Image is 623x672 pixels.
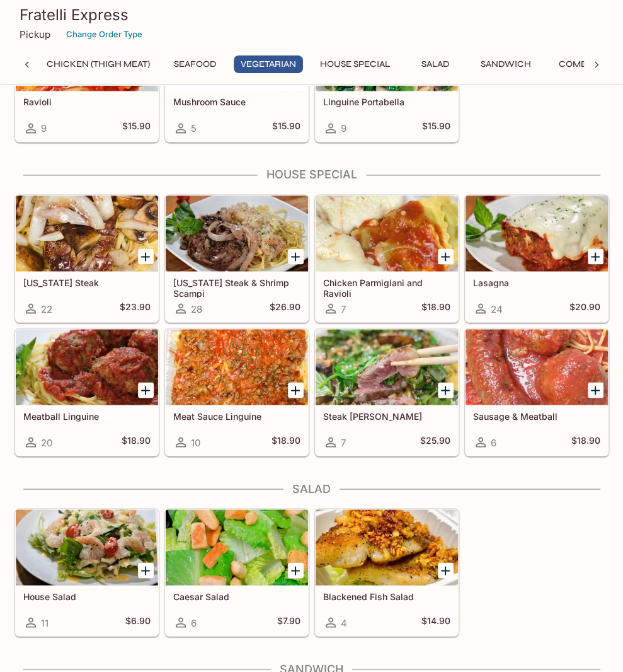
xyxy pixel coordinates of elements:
div: Meat Sauce Linguine [166,329,308,405]
button: Add Chicken Parmigiani and Ravioli [438,248,454,264]
span: 24 [491,303,503,315]
span: 6 [191,617,197,629]
button: Add Meat Sauce Linguine [288,382,304,398]
h4: House Special [14,168,609,182]
span: 7 [341,436,346,448]
h4: Salad [14,482,609,495]
span: 7 [341,303,346,315]
h5: $15.90 [272,120,300,136]
span: 5 [191,122,197,134]
h5: House Salad [23,591,151,601]
button: Add House Salad [138,562,154,578]
h5: Chicken Parmigiani and Ravioli [323,277,450,298]
button: Add Meatball Linguine [138,382,154,398]
h5: Meat Sauce Linguine [173,410,300,421]
h5: $18.90 [421,301,450,316]
h5: $18.90 [571,434,600,449]
div: Meatball Linguine [16,329,158,405]
a: Meatball Linguine20$18.90 [15,328,159,456]
button: Combo [548,55,605,73]
a: Lasagna24$20.90 [465,195,609,322]
h5: Blackened Fish Salad [323,591,450,601]
h5: $25.90 [420,434,450,449]
span: 9 [341,122,346,134]
a: Chicken Parmigiani and Ravioli7$18.90 [315,195,459,322]
span: 10 [191,436,200,448]
h5: $15.90 [122,120,151,136]
div: House Salad [16,509,158,585]
button: Add New York Steak & Shrimp Scampi [288,248,304,264]
div: Lasagna [466,195,608,271]
h5: $14.90 [421,615,450,630]
h5: Caesar Salad [173,591,300,601]
h5: Mushroom Sauce [173,96,300,107]
div: Blackened Fish Salad [316,509,458,585]
h5: $26.90 [270,301,300,316]
h5: Lasagna [473,277,600,287]
h5: $20.90 [569,301,600,316]
div: New York Steak & Shrimp Scampi [166,195,308,271]
h5: $23.90 [120,301,151,316]
a: Steak [PERSON_NAME]7$25.90 [315,328,459,456]
button: Sandwich [474,55,538,73]
h5: $6.90 [125,615,151,630]
span: 20 [41,436,52,448]
h5: $15.90 [422,120,450,136]
h5: Steak [PERSON_NAME] [323,410,450,421]
h5: Ravioli [23,96,151,107]
button: Salad [407,55,464,73]
div: Sausage & Meatball [466,329,608,405]
div: New York Steak [16,195,158,271]
div: Linguine Portabella [316,15,458,91]
div: Ravioli [16,15,158,91]
div: Caesar Salad [166,509,308,585]
a: House Salad11$6.90 [15,509,159,636]
p: Pickup [20,28,50,40]
h5: Sausage & Meatball [473,410,600,421]
button: Chicken (Thigh Meat) [40,55,157,73]
button: Add Lasagna [588,248,603,264]
h5: $7.90 [277,615,300,630]
button: House Special [313,55,397,73]
span: 4 [341,617,347,629]
div: Chicken Parmigiani and Ravioli [316,195,458,271]
span: 11 [41,617,49,629]
button: Seafood [167,55,224,73]
h5: [US_STATE] Steak [23,277,151,287]
h5: [US_STATE] Steak & Shrimp Scampi [173,277,300,298]
a: [US_STATE] Steak22$23.90 [15,195,159,322]
span: 28 [191,303,202,315]
button: Add Steak Basilio [438,382,454,398]
span: 6 [491,436,496,448]
button: Add Blackened Fish Salad [438,562,454,578]
button: Add New York Steak [138,248,154,264]
a: Blackened Fish Salad4$14.90 [315,509,459,636]
button: Add Caesar Salad [288,562,304,578]
a: Caesar Salad6$7.90 [165,509,309,636]
a: Sausage & Meatball6$18.90 [465,328,609,456]
h5: $18.90 [122,434,151,449]
h5: Meatball Linguine [23,410,151,421]
div: Mushroom Sauce [166,15,308,91]
button: Add Sausage & Meatball [588,382,603,398]
h3: Fratelli Express [20,5,604,25]
button: Vegetarian [234,55,303,73]
a: [US_STATE] Steak & Shrimp Scampi28$26.90 [165,195,309,322]
div: Steak Basilio [316,329,458,405]
h5: $18.90 [271,434,300,449]
h5: Linguine Portabella [323,96,450,107]
button: Change Order Type [60,25,148,44]
a: Meat Sauce Linguine10$18.90 [165,328,309,456]
span: 9 [41,122,47,134]
span: 22 [41,303,52,315]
